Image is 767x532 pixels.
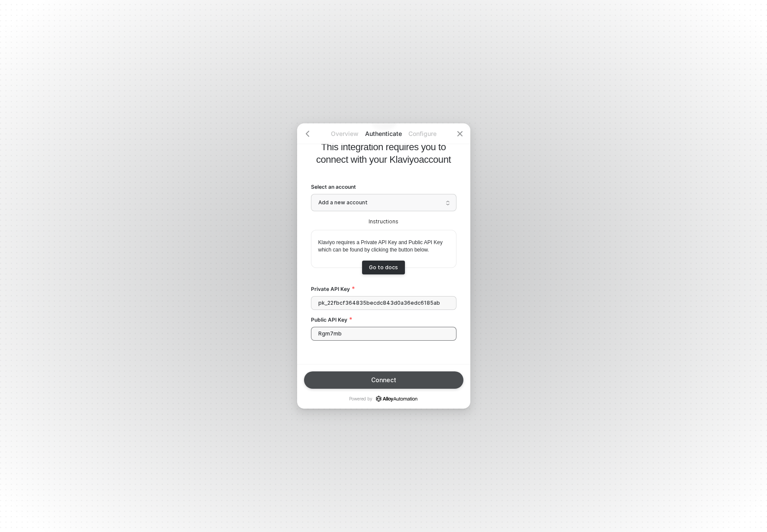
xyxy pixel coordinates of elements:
[304,130,311,137] span: icon-arrow-left
[304,371,463,389] button: Connect
[318,196,449,209] span: Add a new account
[311,296,456,310] input: Private API Key
[325,129,364,138] p: Overview
[311,218,456,226] div: Instructions
[376,396,417,402] a: icon-success
[311,141,456,166] p: This integration requires you to connect with your Klaviyo account
[318,239,449,254] p: Klaviyo requires a Private API Key and Public API Key which can be found by clicking the button b...
[311,327,456,341] input: Public API Key
[349,396,417,402] p: Powered by
[311,183,456,190] label: Select an account
[362,261,405,274] a: Go to docs
[456,130,463,137] span: icon-close
[364,129,403,138] p: Authenticate
[403,129,442,138] p: Configure
[311,285,456,293] label: Private API Key
[311,316,456,323] label: Public API Key
[369,264,398,271] div: Go to docs
[371,377,396,384] div: Connect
